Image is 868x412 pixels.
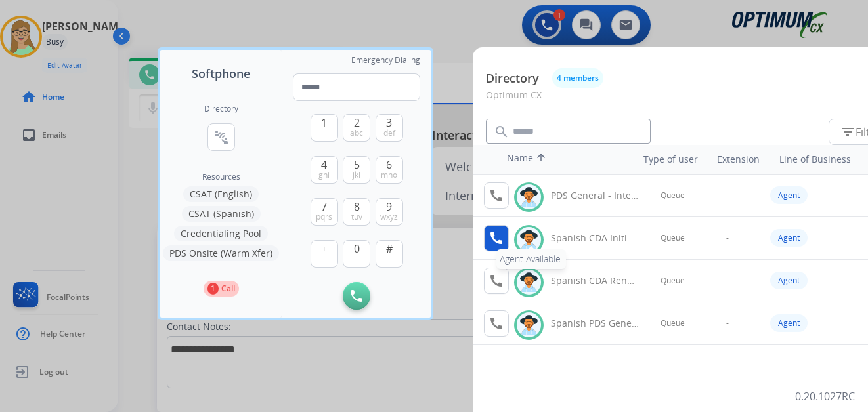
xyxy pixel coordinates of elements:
[519,315,538,335] img: avatar
[519,272,538,293] img: avatar
[488,230,504,246] mat-icon: call
[183,186,259,202] button: CSAT (English)
[353,170,360,180] span: jkl
[500,145,618,174] th: Name
[726,318,729,329] span: -
[726,276,729,286] span: -
[710,146,766,173] th: Extension
[770,186,808,204] div: Agent
[311,114,338,142] button: 1
[770,272,808,289] div: Agent
[343,114,370,142] button: 2abc
[204,104,238,114] h2: Directory
[343,156,370,184] button: 5jkl
[488,273,504,289] mat-icon: call
[726,233,729,243] span: -
[376,198,403,226] button: 9wxyz
[488,316,504,331] mat-icon: call
[484,225,509,251] button: Agent Available.
[661,276,685,286] span: Queue
[661,190,685,201] span: Queue
[311,156,338,184] button: 4ghi
[321,115,327,131] span: 1
[213,129,229,145] mat-icon: connect_without_contact
[192,64,250,83] span: Softphone
[354,157,360,173] span: 5
[386,115,392,131] span: 3
[551,317,639,330] div: Spanish PDS General - Internal
[207,283,219,295] p: 1
[494,124,510,140] mat-icon: search
[351,212,362,222] span: tuv
[354,115,360,131] span: 2
[486,70,539,87] p: Directory
[321,199,327,215] span: 7
[661,233,685,243] span: Queue
[519,230,538,250] img: avatar
[381,170,397,180] span: mno
[661,318,685,329] span: Queue
[770,229,808,247] div: Agent
[351,290,362,302] img: call-button
[343,198,370,226] button: 8tuv
[182,206,261,222] button: CSAT (Spanish)
[386,199,392,215] span: 9
[840,124,856,140] mat-icon: filter_list
[321,157,327,173] span: 4
[726,190,729,201] span: -
[551,274,639,287] div: Spanish CDA Renewal General - Internal
[163,245,279,261] button: PDS Onsite (Warm Xfer)
[174,226,268,241] button: Credentialing Pool
[376,240,403,268] button: #
[519,187,538,207] img: avatar
[202,172,240,182] span: Resources
[354,241,360,257] span: 0
[386,157,392,173] span: 6
[343,240,370,268] button: 0
[351,55,420,66] span: Emergency Dialing
[551,232,639,245] div: Spanish CDA Initial General - Internal
[204,281,239,297] button: 1Call
[321,241,327,257] span: +
[552,68,603,88] button: 4 members
[795,388,855,404] p: 0.20.1027RC
[316,212,332,222] span: pqrs
[488,188,504,203] mat-icon: call
[376,156,403,184] button: 6mno
[354,199,360,215] span: 8
[496,249,566,269] div: Agent Available.
[383,128,395,138] span: def
[221,283,235,295] p: Call
[311,198,338,226] button: 7pqrs
[386,241,393,257] span: #
[311,240,338,268] button: +
[625,146,705,173] th: Type of user
[380,212,398,222] span: wxyz
[770,314,808,332] div: Agent
[376,114,403,142] button: 3def
[551,189,639,202] div: PDS General - Internal
[318,170,330,180] span: ghi
[533,152,549,167] mat-icon: arrow_upward
[350,128,363,138] span: abc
